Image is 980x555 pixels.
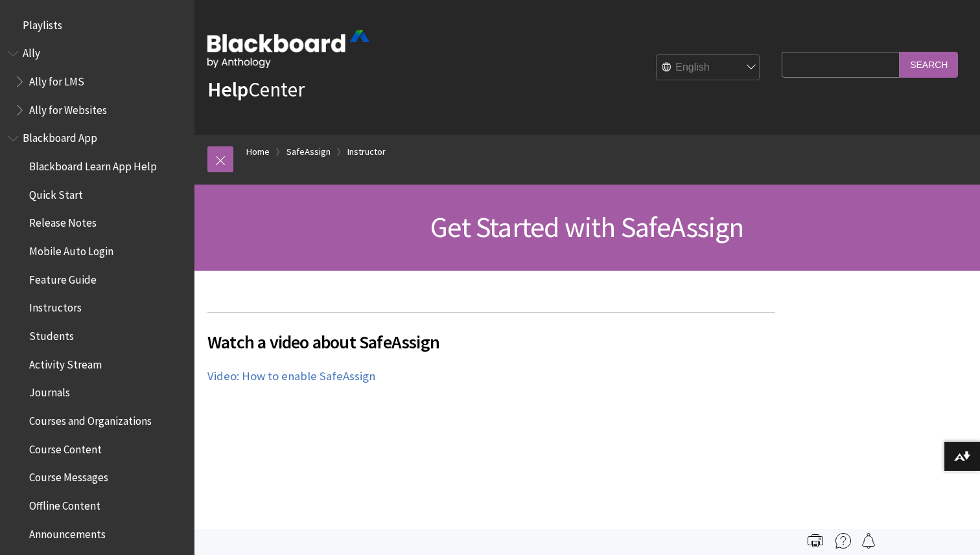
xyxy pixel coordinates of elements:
[29,71,84,88] span: Ally for LMS
[23,43,40,60] span: Ally
[207,30,369,68] img: Blackboard by Anthology
[207,76,305,102] a: HelpCenter
[207,368,375,384] a: Video: How to enable SafeAssign
[29,438,102,456] span: Course Content
[347,144,386,160] a: Instructor
[430,209,743,245] span: Get Started with SafeAssign
[835,533,851,549] img: More help
[808,533,823,549] img: Print
[8,43,187,121] nav: Book outline for Anthology Ally Help
[207,76,248,102] strong: Help
[29,382,70,400] span: Journals
[246,144,270,160] a: Home
[29,495,100,512] span: Offline Content
[286,144,331,160] a: SafeAssign
[29,410,152,427] span: Courses and Organizations
[29,240,113,258] span: Mobile Auto Login
[8,14,187,36] nav: Book outline for Playlists
[29,184,83,201] span: Quick Start
[23,14,62,32] span: Playlists
[29,212,97,230] span: Release Notes
[861,533,876,549] img: Follow this page
[29,155,157,173] span: Blackboard Learn App Help
[29,354,102,371] span: Activity Stream
[29,325,74,343] span: Students
[29,99,107,117] span: Ally for Websites
[29,297,82,315] span: Instructors
[29,523,106,541] span: Announcements
[207,328,775,356] span: Watch a video about SafeAssign
[29,467,108,484] span: Course Messages
[657,55,760,81] select: Site Language Selector
[23,128,97,145] span: Blackboard App
[29,269,97,286] span: Feature Guide
[900,52,958,77] input: Search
